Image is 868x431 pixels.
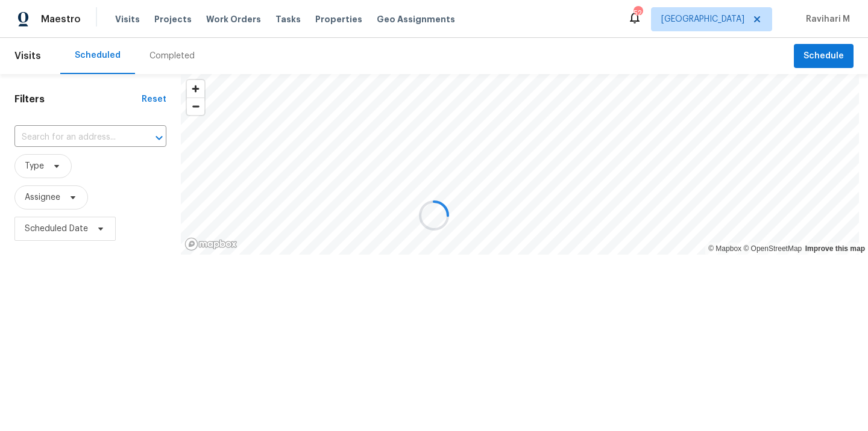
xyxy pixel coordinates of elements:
[187,98,204,115] button: Zoom out
[805,244,865,253] a: Improve this map
[634,7,642,19] div: 52
[743,244,802,253] a: OpenStreetMap
[187,80,204,98] button: Zoom in
[184,237,237,251] a: Mapbox homepage
[708,244,741,253] a: Mapbox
